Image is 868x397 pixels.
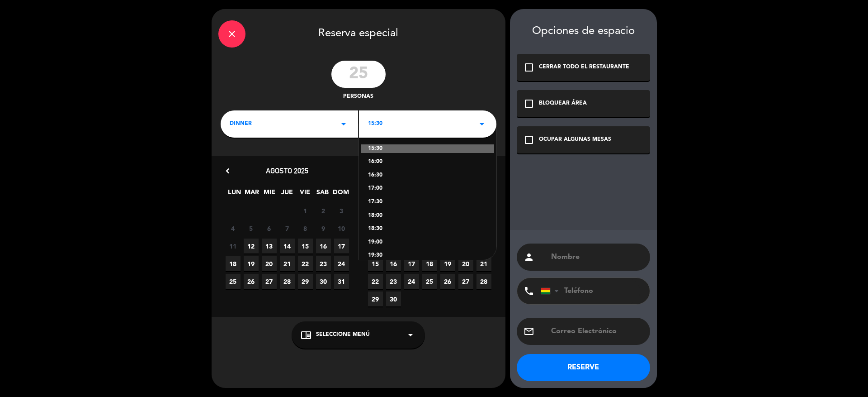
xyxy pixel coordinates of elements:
span: agosto 2025 [266,166,308,175]
span: 27 [262,274,277,289]
span: 2 [316,203,331,218]
span: 20 [458,256,473,271]
i: chrome_reader_mode [301,330,311,340]
span: 8 [298,221,313,236]
div: CERRAR TODO EL RESTAURANTE [539,63,629,72]
i: arrow_drop_down [405,330,416,340]
span: 22 [298,256,313,271]
span: 29 [298,274,313,289]
span: 20 [262,256,277,271]
span: SAB [315,187,330,202]
span: 15 [298,239,313,254]
input: Correo Electrónico [550,325,643,338]
div: 15:30 [361,144,494,153]
span: MAR [245,187,259,202]
div: 17:00 [368,184,487,193]
span: 19 [440,256,455,271]
span: 17 [404,256,419,271]
span: VIE [297,187,312,202]
input: Teléfono [541,278,640,304]
i: person [524,252,534,263]
span: Seleccione Menú [316,330,370,340]
div: OCUPAR ALGUNAS MESAS [539,135,611,144]
span: 15 [368,256,383,271]
div: BLOQUEAR ÁREA [539,99,587,108]
span: 18 [226,256,241,271]
i: phone [524,286,534,297]
span: 25 [226,274,241,289]
span: 23 [316,256,331,271]
span: 16 [386,256,401,271]
span: LUN [227,187,242,202]
i: close [226,29,237,39]
span: 28 [476,274,491,289]
input: Nombre [550,251,643,263]
i: arrow_drop_down [476,119,487,129]
span: 13 [262,239,277,254]
span: 30 [316,274,331,289]
input: 0 [331,61,386,88]
span: 17 [334,239,349,254]
span: 28 [280,274,295,289]
span: 22 [368,274,383,289]
span: personas [343,92,373,101]
span: 16 [316,239,331,254]
span: 19 [244,256,259,271]
div: Bolivia: +591 [541,278,562,304]
span: 24 [334,256,349,271]
span: 31 [334,274,349,289]
div: 19:30 [368,251,487,260]
span: 21 [280,256,295,271]
span: MIE [262,187,277,202]
div: 18:30 [368,225,487,234]
i: arrow_drop_down [338,119,349,129]
i: check_box_outline_blank [524,98,534,109]
div: Opciones de espacio [517,25,650,38]
span: 24 [404,274,419,289]
span: 30 [386,292,401,306]
span: 25 [422,274,437,289]
span: 14 [280,239,295,254]
span: DOM [333,187,348,202]
span: 29 [368,292,383,306]
span: 5 [244,221,259,236]
div: 17:30 [368,198,487,207]
span: 4 [226,221,241,236]
div: Reserva especial [212,9,505,56]
i: email [524,326,534,337]
span: 26 [440,274,455,289]
div: 19:00 [368,238,487,247]
i: chevron_left [223,166,232,176]
span: 10 [334,221,349,236]
span: 27 [458,274,473,289]
span: 11 [226,239,241,254]
span: dinner [230,120,252,129]
span: 23 [386,274,401,289]
span: 7 [280,221,295,236]
i: check_box_outline_blank [524,62,534,73]
span: 26 [244,274,259,289]
span: 1 [298,203,313,218]
span: 18 [422,256,437,271]
span: 21 [476,256,491,271]
div: 16:00 [368,158,487,167]
div: 18:00 [368,211,487,220]
span: 12 [244,239,259,254]
i: check_box_outline_blank [524,134,534,145]
span: 9 [316,221,331,236]
div: 16:30 [368,171,487,180]
span: JUE [280,187,295,202]
button: RESERVE [517,354,650,381]
span: 15:30 [368,120,382,129]
span: 6 [262,221,277,236]
span: 3 [334,203,349,218]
